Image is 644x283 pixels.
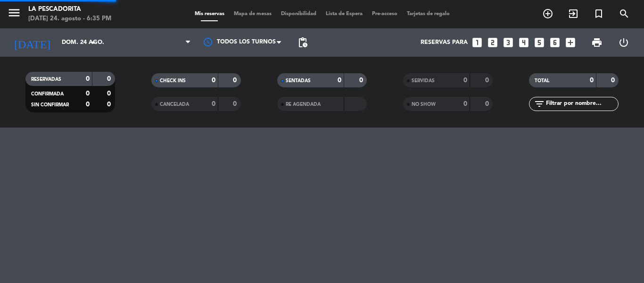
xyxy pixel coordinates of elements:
[359,77,365,84] strong: 0
[229,11,276,17] span: Mapa de mesas
[535,78,549,83] span: TOTAL
[212,77,215,84] strong: 0
[549,36,561,49] i: looks_6
[107,76,113,82] strong: 0
[107,101,113,108] strong: 0
[7,32,57,53] i: [DATE]
[534,98,545,110] i: filter_list
[367,11,402,17] span: Pre-acceso
[593,8,604,19] i: turned_in_not
[564,36,577,49] i: add_box
[31,92,64,96] span: CONFIRMADA
[421,39,468,46] span: Reservas para
[402,11,454,17] span: Tarjetas de regalo
[545,99,618,109] input: Filtrar por nombre...
[485,77,491,84] strong: 0
[190,11,229,17] span: Mis reservas
[31,77,61,82] span: RESERVADAS
[88,37,99,48] i: arrow_drop_down
[297,37,308,48] span: pending_actions
[502,36,514,49] i: looks_3
[160,102,189,107] span: CANCELADA
[321,11,367,17] span: Lista de Espera
[107,90,113,97] strong: 0
[463,101,467,107] strong: 0
[618,37,629,48] i: power_settings_new
[28,14,111,24] div: [DATE] 24. agosto - 6:35 PM
[212,101,215,107] strong: 0
[533,36,545,49] i: looks_5
[619,8,630,19] i: search
[518,36,530,49] i: looks_4
[590,77,594,84] strong: 0
[591,37,603,48] span: print
[286,78,311,83] span: SENTADAS
[610,28,637,57] div: LOG OUT
[86,101,90,108] strong: 0
[233,77,239,84] strong: 0
[412,102,436,107] span: NO SHOW
[487,36,499,49] i: looks_two
[471,36,483,49] i: looks_one
[276,11,321,17] span: Disponibilidad
[412,78,435,83] span: SERVIDAS
[463,77,467,84] strong: 0
[86,76,90,82] strong: 0
[485,101,491,107] strong: 0
[233,101,239,107] strong: 0
[611,77,617,84] strong: 0
[568,8,579,19] i: exit_to_app
[7,6,21,23] button: menu
[286,102,321,107] span: RE AGENDADA
[160,78,186,83] span: CHECK INS
[28,5,111,14] div: La Pescadorita
[7,6,21,20] i: menu
[542,8,553,19] i: add_circle_outline
[31,103,69,107] span: SIN CONFIRMAR
[338,77,341,84] strong: 0
[86,90,90,97] strong: 0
